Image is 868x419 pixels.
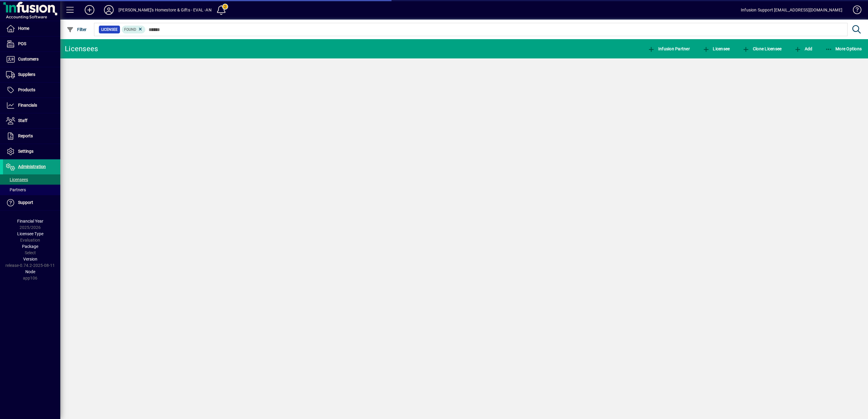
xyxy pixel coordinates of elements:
a: Reports [3,129,60,144]
span: Filter [67,27,87,32]
a: POS [3,36,60,52]
span: Found [124,27,136,32]
span: Version [23,257,37,261]
span: More Options [825,46,862,51]
span: Financials [18,103,37,108]
button: Profile [99,5,118,15]
button: Add [80,5,99,15]
span: Administration [18,164,46,169]
span: Suppliers [18,72,35,77]
span: Settings [18,149,33,154]
div: Licensees [65,44,98,54]
span: Clone Licensee [742,46,782,51]
button: Infusion Partner [646,43,691,54]
button: Add [793,43,814,54]
span: Products [18,87,35,92]
span: Licensee [703,46,730,51]
div: [PERSON_NAME]'s Homestore & Gifts - EVAL -AN [118,5,212,15]
a: Knowledge Base [848,1,860,21]
span: Package [22,244,38,249]
button: More Options [824,43,863,54]
span: Partners [6,187,26,192]
button: Filter [65,24,88,35]
a: Financials [3,98,60,113]
span: Home [18,26,29,31]
a: Home [3,21,60,36]
span: POS [18,41,26,46]
a: Licensees [3,174,60,185]
button: Licensee [701,43,731,54]
span: Staff [18,118,27,123]
a: Customers [3,52,60,67]
a: Support [3,195,60,210]
a: Partners [3,185,60,195]
a: Products [3,83,60,98]
span: Financial Year [17,219,43,224]
span: Node [25,269,35,274]
span: Licensee [101,27,118,33]
span: Support [18,200,33,205]
mat-chip: Found Status: Found [122,26,146,33]
span: Infusion Partner [648,46,690,51]
span: Add [794,46,812,51]
span: Customers [18,57,39,61]
span: Reports [18,133,33,138]
span: Licensee Type [17,231,43,236]
a: Settings [3,144,60,159]
a: Suppliers [3,67,60,82]
span: Licensees [6,177,28,182]
div: Infusion Support [EMAIL_ADDRESS][DOMAIN_NAME] [741,5,842,15]
a: Staff [3,113,60,128]
button: Clone Licensee [741,43,783,54]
